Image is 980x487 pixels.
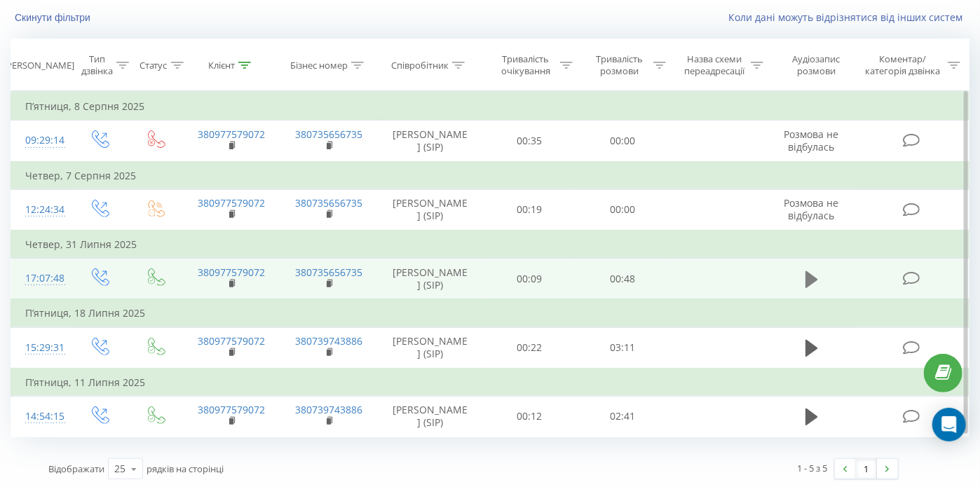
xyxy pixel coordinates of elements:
[589,53,651,77] div: Тривалість розмови
[198,403,265,416] a: 380977579072
[378,189,482,231] td: [PERSON_NAME] (SIP)
[495,53,557,77] div: Тривалість очікування
[198,128,265,141] a: 380977579072
[11,92,969,121] td: П’ятниця, 8 Серпня 2025
[114,462,125,476] div: 25
[784,196,839,222] span: Розмова не відбулась
[576,327,669,369] td: 03:11
[682,53,747,77] div: Назва схеми переадресації
[198,196,265,210] a: 380977579072
[25,127,57,154] div: 09:29:14
[81,53,113,77] div: Тип дзвінка
[4,60,74,71] div: [PERSON_NAME]
[25,403,57,430] div: 14:54:15
[780,53,853,77] div: Аудіозапис розмови
[295,266,362,279] a: 380735656735
[482,121,576,162] td: 00:35
[295,403,362,416] a: 380739743886
[784,128,839,153] span: Розмова не відбулась
[798,461,828,475] div: 1 - 5 з 5
[576,396,669,437] td: 02:41
[295,334,362,348] a: 380739743886
[48,462,104,475] span: Відображати
[25,196,57,224] div: 12:24:34
[378,121,482,162] td: [PERSON_NAME] (SIP)
[147,462,224,475] span: рядків на сторінці
[11,11,97,24] button: Скинути фільтри
[295,196,362,210] a: 380735656735
[139,60,168,71] div: Статус
[576,189,669,231] td: 00:00
[576,121,669,162] td: 00:00
[728,11,969,24] a: Коли дані можуть відрізнятися вiд інших систем
[378,396,482,437] td: [PERSON_NAME] (SIP)
[25,265,57,292] div: 17:07:48
[932,408,966,441] div: Open Intercom Messenger
[482,189,576,231] td: 00:19
[856,459,877,479] a: 1
[198,334,265,348] a: 380977579072
[11,162,969,190] td: Четвер, 7 Серпня 2025
[576,259,669,300] td: 00:48
[208,60,235,71] div: Клієнт
[482,259,576,300] td: 00:09
[11,369,969,397] td: П’ятниця, 11 Липня 2025
[11,299,969,327] td: П’ятниця, 18 Липня 2025
[482,396,576,437] td: 00:12
[391,60,449,71] div: Співробітник
[295,128,362,141] a: 380735656735
[378,327,482,369] td: [PERSON_NAME] (SIP)
[25,334,57,362] div: 15:29:31
[482,327,576,369] td: 00:22
[290,60,348,71] div: Бізнес номер
[378,259,482,300] td: [PERSON_NAME] (SIP)
[862,53,944,77] div: Коментар/категорія дзвінка
[11,231,969,259] td: Четвер, 31 Липня 2025
[198,266,265,279] a: 380977579072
